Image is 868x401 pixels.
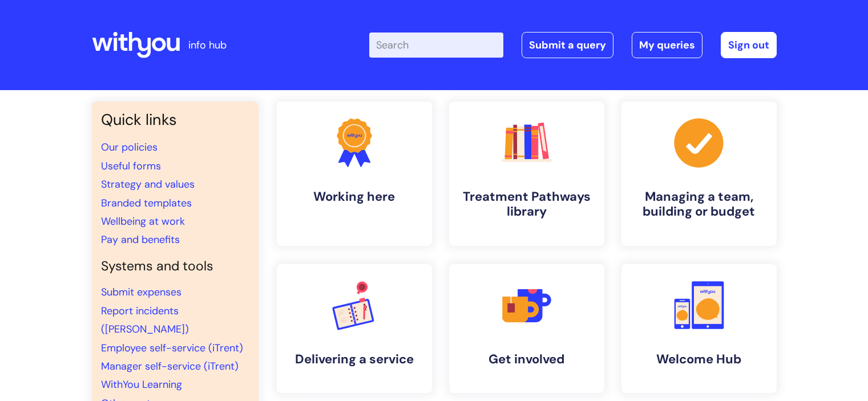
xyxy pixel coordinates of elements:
[621,264,777,393] a: Welcome Hub
[101,341,243,355] a: Employee self-service (iTrent)
[101,285,181,299] a: Submit expenses
[632,32,703,58] a: My queries
[721,32,777,58] a: Sign out
[101,177,195,191] a: Strategy and values
[101,359,239,373] a: Manager self-service (iTrent)
[458,352,595,367] h4: Get involved
[286,189,423,204] h4: Working here
[101,304,189,336] a: Report incidents ([PERSON_NAME])
[101,258,249,274] h4: Systems and tools
[458,189,595,220] h4: Treatment Pathways library
[188,36,227,54] p: info hub
[522,32,613,58] a: Submit a query
[286,352,423,367] h4: Delivering a service
[101,233,180,246] a: Pay and benefits
[449,264,604,393] a: Get involved
[621,102,777,246] a: Managing a team, building or budget
[369,32,777,58] div: | -
[277,264,432,393] a: Delivering a service
[101,378,182,391] a: WithYou Learning
[277,102,432,246] a: Working here
[101,214,185,228] a: Wellbeing at work
[369,33,503,58] input: Search
[631,189,768,220] h4: Managing a team, building or budget
[101,111,249,129] h3: Quick links
[101,196,192,210] a: Branded templates
[101,159,161,173] a: Useful forms
[449,102,604,246] a: Treatment Pathways library
[101,140,158,154] a: Our policies
[631,352,768,367] h4: Welcome Hub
